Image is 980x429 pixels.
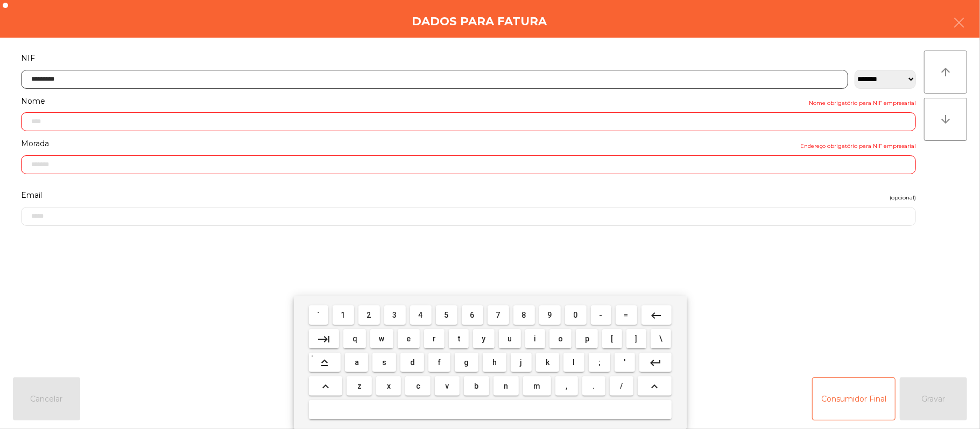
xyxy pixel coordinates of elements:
span: s [382,358,386,367]
button: x [376,376,401,396]
button: z [347,376,372,396]
button: d [400,353,424,372]
button: arrow_upward [924,51,967,94]
span: / [620,382,623,390]
mat-icon: keyboard_return [649,356,662,369]
button: [ [602,329,622,348]
button: l [563,353,584,372]
span: - [600,311,603,319]
span: , [566,382,567,390]
button: / [610,376,633,396]
button: q [343,329,366,348]
span: y [482,334,486,343]
h4: Dados para Fatura [412,13,547,30]
span: g [464,358,469,367]
span: o [558,334,563,343]
span: q [352,334,357,343]
span: 0 [574,311,578,319]
span: Nome obrigatório para NIF empresarial [809,98,916,108]
span: ] [635,334,637,343]
button: 2 [358,305,380,325]
button: 3 [384,305,406,325]
span: [ [611,334,613,343]
button: m [523,376,551,396]
button: v [435,376,460,396]
span: h [492,358,497,367]
button: 9 [539,305,561,325]
span: (opcional) [890,192,916,203]
span: a [355,358,359,367]
button: ' [615,353,635,372]
button: 7 [488,305,509,325]
button: 4 [410,305,432,325]
button: e [398,329,420,348]
button: = [616,305,637,325]
span: d [410,358,415,367]
span: 2 [367,311,371,319]
span: ; [598,358,601,367]
span: w [379,334,384,343]
mat-icon: keyboard_tab [318,333,330,346]
span: 7 [496,311,500,319]
span: 3 [393,311,397,319]
button: ] [626,329,646,348]
button: p [576,329,598,348]
mat-icon: keyboard_backspace [650,309,663,322]
button: . [582,376,605,396]
span: e [406,334,411,343]
button: ; [589,353,610,372]
button: arrow_downward [924,98,967,141]
span: j [520,358,523,367]
span: u [507,334,512,343]
button: g [455,353,478,372]
i: arrow_downward [939,113,952,126]
span: . [593,382,595,390]
span: 1 [341,311,346,319]
button: 6 [462,305,483,325]
button: y [473,329,495,348]
button: w [370,329,393,348]
span: NIF [21,51,35,66]
button: - [591,305,611,325]
mat-icon: keyboard_arrow_up [648,380,661,393]
span: Endereço obrigatório para NIF empresarial [800,141,916,151]
button: r [424,329,445,348]
span: 4 [419,311,423,319]
span: t [458,334,460,343]
span: f [438,358,441,367]
button: 8 [513,305,535,325]
button: j [511,353,532,372]
button: \ [651,329,672,348]
button: a [345,353,368,372]
mat-icon: keyboard_capslock [318,356,331,369]
button: , [555,376,578,396]
button: s [372,353,396,372]
span: k [546,358,549,367]
button: t [449,329,469,348]
button: n [493,376,519,396]
span: Morada [21,137,49,151]
span: 5 [445,311,449,319]
span: 8 [522,311,526,319]
button: h [483,353,506,372]
button: c [405,376,431,396]
span: \ [659,334,662,343]
span: b [475,382,479,390]
button: f [428,353,450,372]
span: l [573,358,575,367]
button: 5 [436,305,457,325]
button: i [525,329,545,348]
i: arrow_upward [939,66,952,78]
button: b [464,376,489,396]
span: m [533,382,540,390]
span: p [585,334,589,343]
button: 0 [565,305,587,325]
span: n [504,382,508,390]
button: ` [309,305,328,325]
button: k [536,353,559,372]
span: Email [21,188,42,203]
span: r [433,334,436,343]
mat-icon: keyboard_arrow_up [319,380,332,393]
button: o [549,329,572,348]
span: 6 [470,311,475,319]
